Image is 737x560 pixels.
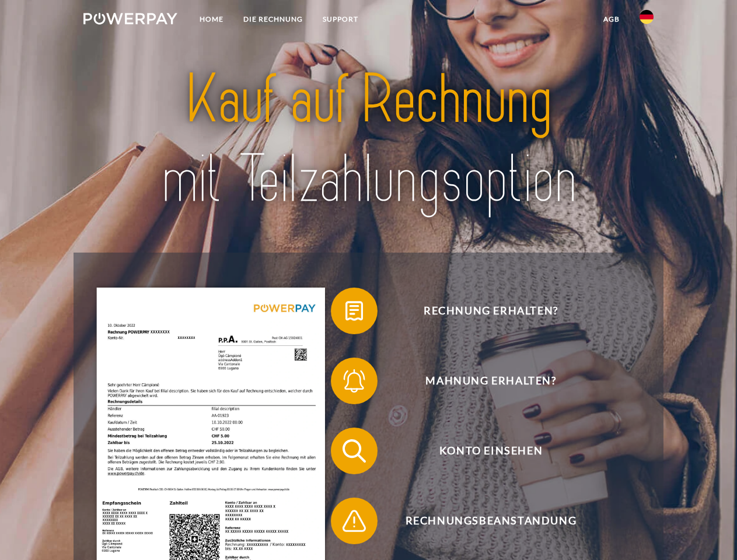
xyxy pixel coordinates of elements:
span: Mahnung erhalten? [348,358,634,404]
button: Mahnung erhalten? [331,358,634,404]
img: qb_bell.svg [340,366,369,395]
img: logo-powerpay-white.svg [83,13,177,24]
a: DIE RECHNUNG [233,9,313,30]
img: qb_bill.svg [340,296,369,325]
a: Home [190,9,233,30]
span: Rechnung erhalten? [348,288,634,334]
img: qb_warning.svg [340,506,369,535]
img: title-powerpay_de.svg [111,56,626,223]
span: Konto einsehen [348,428,634,474]
a: agb [593,9,630,30]
a: SUPPORT [313,9,368,30]
button: Konto einsehen [331,428,634,474]
img: de [640,10,654,24]
span: Rechnungsbeanstandung [348,498,634,544]
img: qb_search.svg [340,436,369,466]
button: Rechnungsbeanstandung [331,498,634,544]
button: Rechnung erhalten? [331,288,634,334]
